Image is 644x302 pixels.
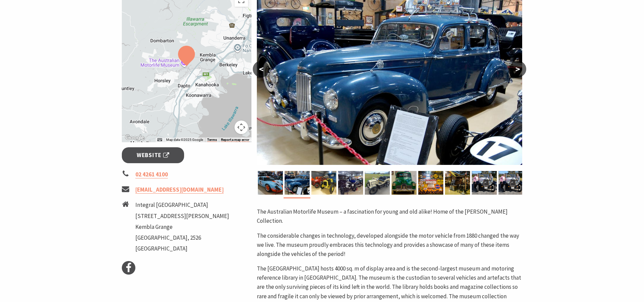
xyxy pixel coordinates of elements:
button: < [253,61,270,77]
img: 1904 Innes [365,171,390,195]
li: [STREET_ADDRESS][PERSON_NAME] [135,212,229,221]
li: [GEOGRAPHIC_DATA], 2526 [135,233,229,242]
img: TAMM [445,171,470,195]
li: [GEOGRAPHIC_DATA] [135,244,229,253]
a: Terms (opens in new tab) [207,138,217,142]
img: The Australian Motorlife Museum [472,171,497,195]
button: Map camera controls [235,121,248,134]
p: The Australian Motorlife Museum – a fascination for young and old alike! Home of the [PERSON_NAME... [257,207,522,225]
span: Website [137,151,169,160]
li: Integral [GEOGRAPHIC_DATA] [135,200,229,210]
img: TAMM [392,171,417,195]
p: The considerable changes in technology, developed alongside the motor vehicle from 1880 changed t... [257,231,522,259]
a: Report a map error [221,138,249,142]
img: TAMM [418,171,443,195]
img: Google [124,133,146,142]
a: 02 4261 4100 [135,171,168,178]
img: The Australian MOTORLIFE Museum [285,171,310,195]
img: Motorlife [338,171,363,195]
li: Kembla Grange [135,222,229,232]
img: Republic Truck [311,171,336,195]
button: Keyboard shortcuts [157,137,162,142]
a: Open this area in Google Maps (opens a new window) [124,133,146,142]
a: [EMAIL_ADDRESS][DOMAIN_NAME] [135,186,224,194]
img: The Australian Motorlife Museum [498,171,524,195]
span: Map data ©2025 Google [166,138,203,142]
img: The Australian MOTORLIFE Museum [258,171,283,195]
button: > [509,61,526,77]
a: Website [122,147,184,163]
